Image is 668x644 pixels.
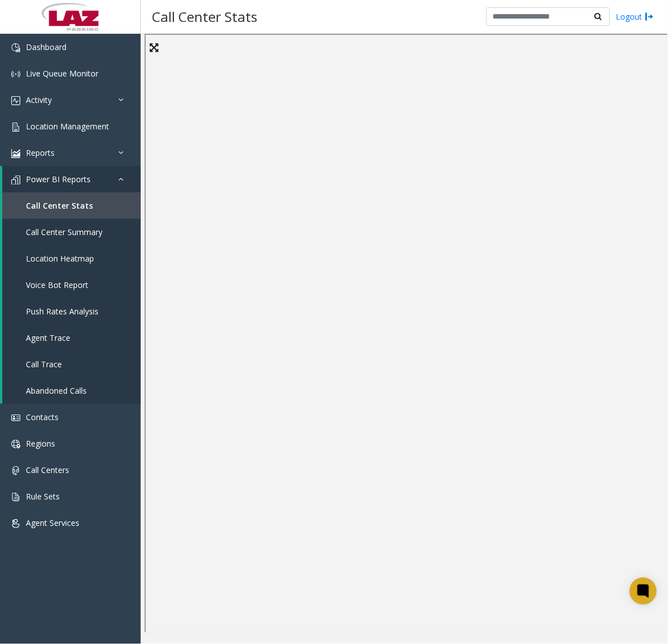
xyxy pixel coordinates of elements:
a: Push Rates Analysis [2,298,141,325]
img: 'icon' [11,493,20,502]
span: Contacts [26,412,59,422]
span: Location Heatmap [26,253,94,264]
img: logout [645,11,654,22]
img: 'icon' [11,43,20,52]
img: 'icon' [11,149,20,158]
h3: Call Center Stats [146,3,263,30]
span: Rule Sets [26,491,60,502]
a: Abandoned Calls [2,377,141,404]
span: Activity [26,94,52,105]
span: Call Trace [26,359,62,370]
a: Call Trace [2,351,141,377]
span: Push Rates Analysis [26,306,98,317]
span: Voice Bot Report [26,280,88,290]
img: 'icon' [11,70,20,79]
span: Call Center Summary [26,227,102,237]
img: 'icon' [11,413,20,422]
span: Power BI Reports [26,174,91,184]
span: Call Center Stats [26,200,93,211]
a: Power BI Reports [2,166,141,192]
img: 'icon' [11,175,20,184]
span: Abandoned Calls [26,385,87,396]
a: Call Center Stats [2,192,141,219]
img: 'icon' [11,96,20,105]
a: Logout [616,11,654,22]
span: Reports [26,147,55,158]
span: Regions [26,438,55,449]
img: 'icon' [11,466,20,475]
img: 'icon' [11,519,20,528]
a: Voice Bot Report [2,272,141,298]
span: Dashboard [26,42,66,52]
span: Live Queue Monitor [26,68,98,79]
a: Call Center Summary [2,219,141,245]
a: Location Heatmap [2,245,141,272]
span: Location Management [26,121,109,132]
span: Call Centers [26,465,69,475]
img: 'icon' [11,440,20,449]
span: Agent Services [26,517,79,528]
span: Agent Trace [26,332,70,343]
img: 'icon' [11,123,20,132]
a: Agent Trace [2,325,141,351]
